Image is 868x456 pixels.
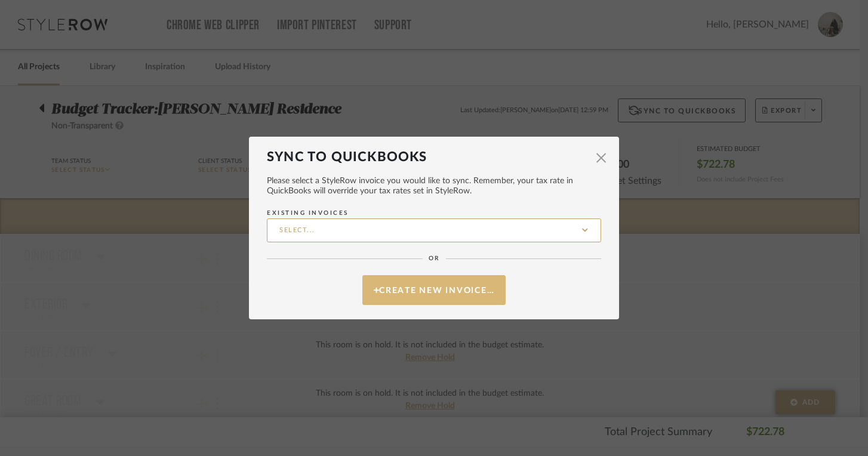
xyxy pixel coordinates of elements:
[267,176,601,196] span: Please select a StyleRow invoice you would like to sync. Remember, your tax rate in QuickBooks wi...
[362,275,506,305] button: Create New Invoice…
[595,144,608,172] span: ×
[267,254,601,263] div: OR
[267,210,349,216] span: Existing Invoices
[267,149,601,165] dialog-header: Sync to QuickBooks
[267,218,601,242] input: Existing Invoices
[589,146,613,170] button: Close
